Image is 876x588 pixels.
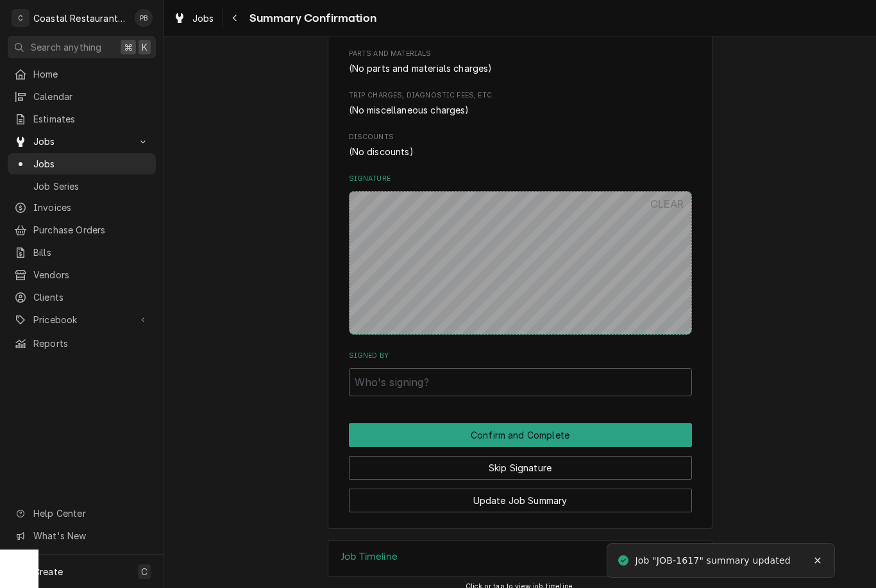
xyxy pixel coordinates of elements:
[8,309,156,330] a: Go to Pricebook
[349,480,692,512] div: Button Group Row
[8,176,156,197] a: Job Series
[349,62,692,75] div: Parts and Materials List
[33,135,130,148] span: Jobs
[124,40,133,54] span: ⌘
[192,12,214,25] span: Jobs
[33,566,63,577] span: Create
[349,423,692,447] button: Confirm and Complete
[33,268,149,281] span: Vendors
[349,103,692,117] div: Trip Charges, Diagnostic Fees, etc. List
[328,541,712,576] button: Accordion Details Expand Trigger
[12,9,29,27] div: C
[33,180,149,193] span: Job Series
[168,8,219,29] a: Jobs
[33,201,149,214] span: Invoices
[8,131,156,152] a: Go to Jobs
[8,108,156,130] a: Estimates
[246,10,376,27] span: Summary Confirmation
[33,246,149,259] span: Bills
[8,197,156,218] a: Invoices
[349,90,692,101] span: Trip Charges, Diagnostic Fees, etc.
[8,525,156,546] a: Go to What's New
[328,540,712,577] div: Job Timeline
[33,507,148,520] span: Help Center
[349,145,692,158] div: Discounts List
[225,8,246,28] button: Navigate back
[349,132,692,158] div: Discounts
[33,313,130,326] span: Pricebook
[349,351,692,361] label: Signed By
[33,337,149,350] span: Reports
[142,40,147,54] span: K
[8,242,156,263] a: Bills
[8,86,156,107] a: Calendar
[33,12,128,25] div: Coastal Restaurant Repair
[33,157,149,171] span: Jobs
[33,529,148,542] span: What's New
[349,174,692,335] div: Signature
[8,219,156,240] a: Purchase Orders
[349,49,692,74] div: Parts and Materials
[8,333,156,354] a: Reports
[349,368,692,396] input: Who's signing?
[349,351,692,396] div: Signed By
[8,63,156,85] a: Home
[8,287,156,308] a: Clients
[33,290,149,304] span: Clients
[643,191,692,217] button: CLEAR
[135,9,153,27] div: Phill Blush's Avatar
[349,423,692,447] div: Button Group Row
[33,223,149,237] span: Purchase Orders
[349,174,692,184] label: Signature
[349,132,692,142] span: Discounts
[349,90,692,116] div: Trip Charges, Diagnostic Fees, etc.
[328,541,712,576] div: Accordion Header
[31,40,101,54] span: Search anything
[8,503,156,524] a: Go to Help Center
[349,489,692,512] button: Update Job Summary
[33,112,149,126] span: Estimates
[8,153,156,174] a: Jobs
[349,447,692,480] div: Button Group Row
[341,551,398,563] h3: Job Timeline
[349,49,692,59] span: Parts and Materials
[349,423,692,512] div: Button Group
[33,67,149,81] span: Home
[135,9,153,27] div: PB
[349,456,692,480] button: Skip Signature
[635,554,792,567] div: Job "JOB-1617" summary updated
[141,565,147,578] span: C
[8,264,156,285] a: Vendors
[8,36,156,58] button: Search anything⌘K
[33,90,149,103] span: Calendar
